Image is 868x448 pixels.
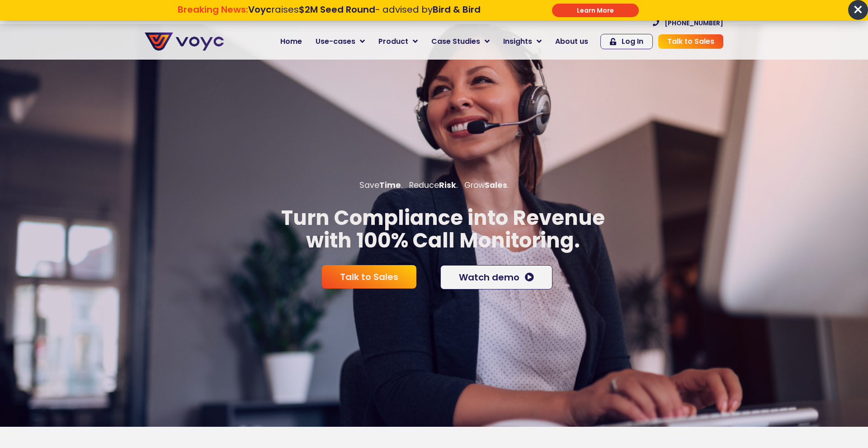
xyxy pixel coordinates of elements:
[274,33,309,51] a: Home
[309,33,372,51] a: Use-cases
[433,3,481,16] strong: Bird & Bird
[552,4,639,17] div: Submit
[653,20,723,26] a: [PHONE_NUMBER]
[248,3,271,16] strong: Voyc
[178,3,248,16] strong: Breaking News:
[622,38,643,45] span: Log In
[485,180,507,191] b: Sales
[248,3,481,16] span: raises - advised by
[316,36,355,47] span: Use-cases
[378,36,408,47] span: Product
[431,36,480,47] span: Case Studies
[379,180,401,191] b: Time
[425,33,496,51] a: Case Studies
[439,180,456,191] b: Risk
[503,36,532,47] span: Insights
[548,33,595,51] a: About us
[299,3,375,16] strong: $2M Seed Round
[459,273,519,282] span: Watch demo
[667,38,714,45] span: Talk to Sales
[132,4,527,26] div: Breaking News: Voyc raises $2M Seed Round - advised by Bird & Bird
[372,33,425,51] a: Product
[600,34,653,49] a: Log In
[658,34,723,49] a: Talk to Sales
[145,33,224,51] img: voyc-full-logo
[280,36,302,47] span: Home
[496,33,548,51] a: Insights
[555,36,588,47] span: About us
[322,265,416,289] a: Talk to Sales
[440,265,552,289] a: Watch demo
[340,272,398,281] span: Talk to Sales
[665,20,723,26] span: [PHONE_NUMBER]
